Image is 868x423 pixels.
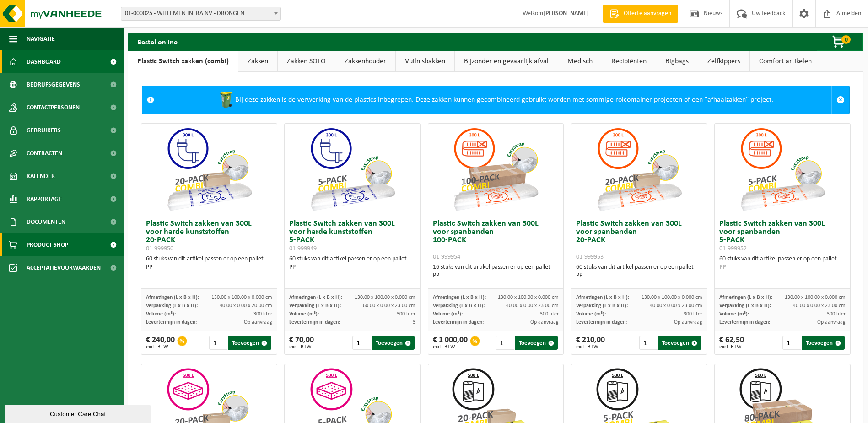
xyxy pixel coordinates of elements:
[433,295,486,300] span: Afmetingen (L x B x H):
[496,336,514,350] input: 1
[335,51,395,72] a: Zakkenhouder
[289,336,314,350] div: € 70,00
[228,336,271,350] button: Toevoegen
[603,5,678,23] a: Offerte aanvragen
[146,336,175,350] div: € 240,00
[719,255,846,271] div: 60 stuks van dit artikel passen er op een pallet
[576,220,702,261] h3: Plastic Switch zakken van 300L voor spanbanden 20-PACK
[289,320,340,325] span: Levertermijn in dagen:
[433,254,460,260] span: 01-999954
[719,220,846,253] h3: Plastic Switch zakken van 300L voor spanbanden 5-PACK
[289,255,415,271] div: 60 stuks van dit artikel passen er op een pallet
[27,27,55,50] span: Navigatie
[642,295,702,300] span: 130.00 x 100.00 x 0.000 cm
[621,9,674,18] span: Offerte aanvragen
[750,51,821,72] a: Comfort artikelen
[674,320,702,325] span: Op aanvraag
[576,303,628,309] span: Verpakking (L x B x H):
[719,320,770,325] span: Levertermijn in dagen:
[793,303,846,309] span: 40.00 x 0.00 x 23.00 cm
[817,320,846,325] span: Op aanvraag
[397,311,415,317] span: 300 liter
[433,344,468,350] span: excl. BTW
[27,233,68,256] span: Product Shop
[576,271,702,280] div: PP
[576,320,627,325] span: Levertermijn in dagen:
[433,271,559,280] div: PP
[209,336,227,350] input: 1
[455,51,558,72] a: Bijzonder en gevaarlijk afval
[433,336,468,350] div: € 1 000,00
[593,124,685,215] img: 01-999953
[737,124,828,215] img: 01-999952
[372,336,414,350] button: Toevoegen
[244,320,272,325] span: Op aanvraag
[530,320,559,325] span: Op aanvraag
[146,220,272,253] h3: Plastic Switch zakken van 300L voor harde kunststoffen 20-PACK
[719,263,846,271] div: PP
[27,96,80,119] span: Contactpersonen
[121,7,281,21] span: 01-000025 - WILLEMEN INFRA NV - DRONGEN
[217,91,235,109] img: WB-0240-HPE-GN-50.png
[827,311,846,317] span: 300 liter
[433,220,559,261] h3: Plastic Switch zakken van 300L voor spanbanden 100-PACK
[27,165,55,188] span: Kalender
[27,188,62,211] span: Rapportage
[289,245,317,252] span: 01-999949
[363,303,415,309] span: 60.00 x 0.00 x 23.00 cm
[146,303,198,309] span: Verpakking (L x B x H):
[841,35,851,44] span: 0
[27,211,65,233] span: Documenten
[831,86,849,114] a: Sluit melding
[27,142,62,165] span: Contracten
[656,51,698,72] a: Bigbags
[684,311,702,317] span: 300 liter
[238,51,277,72] a: Zakken
[27,73,80,96] span: Bedrijfsgegevens
[515,336,558,350] button: Toevoegen
[396,51,454,72] a: Vuilnisbakken
[576,311,606,317] span: Volume (m³):
[576,263,702,280] div: 60 stuks van dit artikel passen er op een pallet
[128,51,238,72] a: Plastic Switch zakken (combi)
[506,303,559,309] span: 40.00 x 0.00 x 23.00 cm
[817,33,863,51] button: 0
[146,245,173,252] span: 01-999950
[289,220,415,253] h3: Plastic Switch zakken van 300L voor harde kunststoffen 5-PACK
[146,263,272,271] div: PP
[433,263,559,280] div: 16 stuks van dit artikel passen er op een pallet
[698,51,749,72] a: Zelfkippers
[121,7,280,20] span: 01-000025 - WILLEMEN INFRA NV - DRONGEN
[719,311,749,317] span: Volume (m³):
[719,336,744,350] div: € 62,50
[576,336,605,350] div: € 210,00
[543,10,589,17] strong: [PERSON_NAME]
[719,295,772,300] span: Afmetingen (L x B x H):
[413,320,415,325] span: 3
[433,311,463,317] span: Volume (m³):
[289,263,415,271] div: PP
[289,303,341,309] span: Verpakking (L x B x H):
[658,336,701,350] button: Toevoegen
[289,344,314,350] span: excl. BTW
[719,245,747,252] span: 01-999952
[719,344,744,350] span: excl. BTW
[433,320,484,325] span: Levertermijn in dagen:
[27,256,101,279] span: Acceptatievoorwaarden
[558,51,602,72] a: Medisch
[146,344,175,350] span: excl. BTW
[146,311,176,317] span: Volume (m³):
[27,50,61,73] span: Dashboard
[785,295,846,300] span: 130.00 x 100.00 x 0.000 cm
[782,336,801,350] input: 1
[211,295,272,300] span: 130.00 x 100.00 x 0.000 cm
[576,295,629,300] span: Afmetingen (L x B x H):
[650,303,702,309] span: 40.00 x 0.00 x 23.00 cm
[602,51,656,72] a: Recipiënten
[27,119,61,142] span: Gebruikers
[307,124,398,215] img: 01-999949
[146,255,272,271] div: 60 stuks van dit artikel passen er op een pallet
[146,320,197,325] span: Levertermijn in dagen:
[498,295,559,300] span: 130.00 x 100.00 x 0.000 cm
[576,254,604,260] span: 01-999953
